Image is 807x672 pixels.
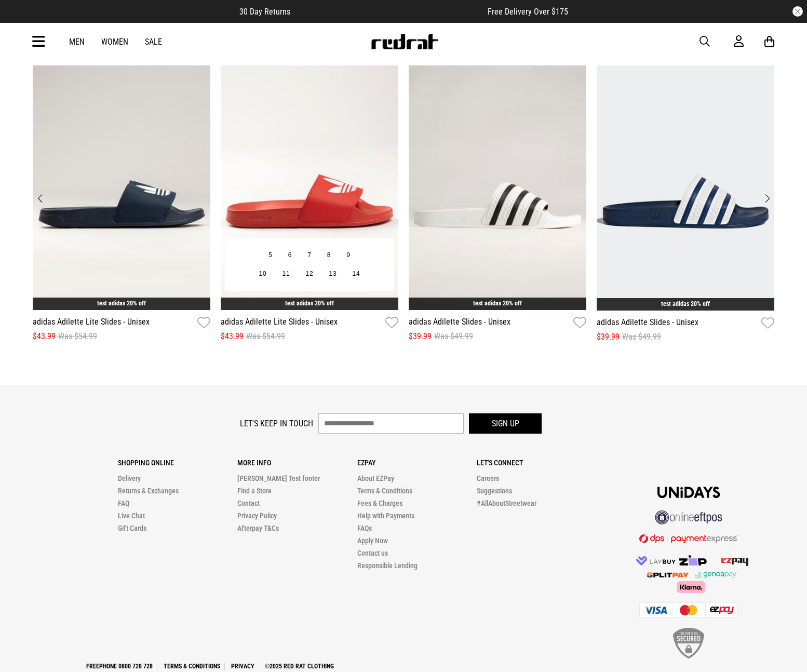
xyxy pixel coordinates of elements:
button: 11 [275,265,298,284]
button: 7 [300,246,319,265]
a: adidas Adilette Slides - Unisex [597,316,698,331]
span: Was $54.99 [246,330,285,343]
a: Privacy Policy [237,512,277,520]
a: Terms & Conditions [357,487,412,495]
a: test adidas 20% off [661,300,710,307]
img: Klarna [672,581,705,593]
a: Contact [237,499,260,507]
img: Splitpay [647,572,689,577]
a: Men [69,37,85,47]
a: Contact us [357,549,388,557]
p: Let's Connect [477,459,596,467]
a: Sale [145,37,162,47]
span: $39.99 [597,331,620,343]
a: Live Chat [118,512,145,520]
img: Genoapay [695,572,736,578]
a: adidas Adilette Slides - Unisex [409,315,510,330]
a: adidas Adilette Lite Slides - Unisex [33,315,150,330]
a: [PERSON_NAME] Test footer [237,474,320,482]
div: 3 / 12 [403,65,591,343]
span: Was $54.99 [58,330,97,343]
a: test adidas 20% off [97,300,146,307]
button: Previous slide [33,187,47,210]
img: Redrat logo [370,34,439,49]
img: DPS [639,534,738,543]
a: Afterpay T&Cs [237,524,279,532]
img: SSL [673,628,704,658]
a: #AllAboutStreetwear [477,499,536,507]
iframe: Customer reviews powered by Trustpilot [311,6,467,17]
button: Sign up [469,413,542,434]
span: Was $49.99 [622,331,661,343]
a: Careers [477,474,499,482]
p: More Info [237,459,357,467]
img: Adidas Adilette Lite Slides - Unisex in Red [221,65,398,311]
button: 6 [280,246,300,265]
div: 2 / 12 [216,65,403,343]
a: FAQs [357,524,372,532]
a: Help with Payments [357,512,414,520]
button: 8 [319,246,339,265]
div: 4 / 12 [591,65,779,343]
span: Was $49.99 [434,330,473,343]
div: 1 / 12 [28,65,216,343]
a: Fees & Charges [357,499,402,507]
img: Laybuy [629,555,677,566]
button: Next slide [760,187,774,210]
a: Gift Cards [118,524,146,532]
button: 9 [339,246,358,265]
a: Returns & Exchanges [118,487,179,495]
a: FAQ [118,499,129,507]
p: Shopping Online [118,459,237,467]
a: Delivery [118,474,141,482]
a: Suggestions [477,487,512,495]
a: Responsible Lending [357,561,418,570]
img: online eftpos [655,510,722,525]
a: Privacy [227,663,259,670]
a: test adidas 20% off [285,300,334,307]
img: Splitpay [721,558,748,566]
img: Adidas Adilette Slides - Unisex in Unknown [597,65,774,311]
span: Free Delivery Over $175 [488,7,568,17]
button: 10 [251,265,275,284]
img: Adidas Adilette Lite Slides - Unisex in Blue [33,65,210,311]
img: Zip [678,555,707,566]
button: 12 [298,265,321,284]
span: $43.99 [221,330,244,343]
a: ©2025 Red Rat Clothing [261,663,338,670]
a: Find a Store [237,487,272,495]
a: test adidas 20% off [473,300,522,307]
button: 5 [261,246,280,265]
img: Cards [639,602,738,618]
label: Let's keep in touch [240,419,313,428]
button: Open LiveChat chat widget [8,4,39,35]
button: 14 [344,265,368,284]
a: Freephone 0800 728 728 [82,663,157,670]
a: Terms & Conditions [159,663,225,670]
button: 13 [321,265,344,284]
p: Ezpay [357,459,477,467]
span: $39.99 [409,330,432,343]
span: 30 Day Returns [239,7,290,17]
a: Apply Now [357,536,388,545]
img: Adidas Adilette Slides - Unisex in White [409,65,586,311]
span: $43.99 [33,330,56,343]
a: adidas Adilette Lite Slides - Unisex [221,315,338,330]
a: Women [101,37,128,47]
a: About EZPay [357,474,394,482]
img: Unidays [657,487,720,498]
